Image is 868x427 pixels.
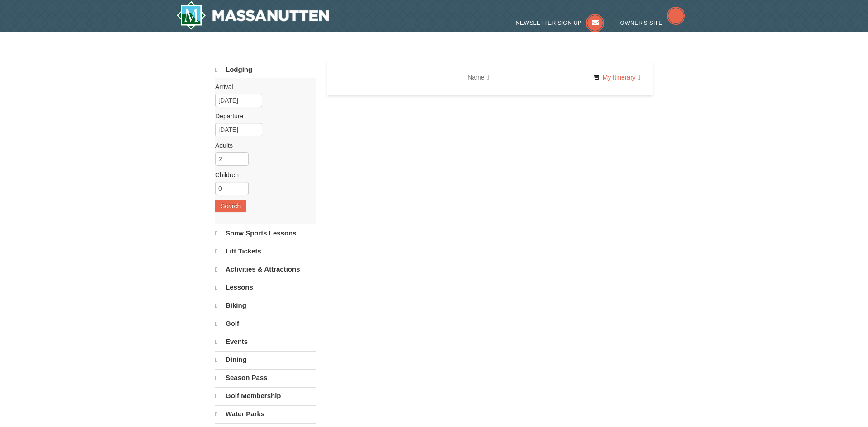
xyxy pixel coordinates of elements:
span: Newsletter Sign Up [516,19,582,26]
a: Name [461,68,495,86]
a: Snow Sports Lessons [215,225,316,242]
a: Golf Membership [215,387,316,404]
span: Owner's Site [620,19,663,26]
a: Dining [215,351,316,368]
a: Owner's Site [620,19,685,26]
a: Water Parks [215,405,316,422]
a: Activities & Attractions [215,261,316,278]
a: Season Pass [215,369,316,386]
label: Departure [215,112,309,121]
a: Lessons [215,279,316,296]
label: Arrival [215,82,309,91]
a: My Itinerary [588,70,646,84]
a: Newsletter Sign Up [516,19,604,26]
a: Golf [215,315,316,332]
a: Massanutten Resort [176,1,329,30]
a: Events [215,333,316,350]
img: Massanutten Resort Logo [176,1,329,30]
a: Biking [215,297,316,314]
label: Adults [215,141,309,150]
a: Lift Tickets [215,243,316,260]
button: Search [215,200,246,212]
a: Lodging [215,61,316,78]
label: Children [215,170,309,179]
